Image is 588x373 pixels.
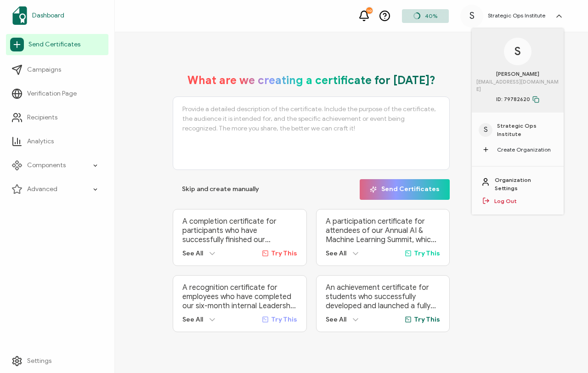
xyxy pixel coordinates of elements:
span: Create Organization [497,146,551,154]
span: Advanced [27,185,57,194]
a: Organization Settings [495,176,554,192]
span: Dashboard [32,11,64,20]
a: Campaigns [6,61,108,79]
span: Recipients [27,113,57,122]
span: See All [182,249,203,257]
img: sertifier-logomark-colored.svg [12,6,27,25]
span: Try This [414,316,440,323]
a: Settings [6,352,108,370]
span: [EMAIL_ADDRESS][DOMAIN_NAME] [476,78,559,93]
span: Components [27,161,66,170]
div: 10 [366,7,373,14]
span: S [514,43,521,60]
span: Try This [271,249,297,257]
span: Send Certificates [28,40,80,49]
h5: Strategic Ops Institute [488,12,545,19]
span: Strategic Ops Institute [497,122,557,138]
span: ID: 79782620 [496,95,539,103]
a: Log Out [494,197,517,205]
span: 40% [425,12,437,19]
span: See All [326,249,346,257]
a: Recipients [6,108,108,127]
a: Send Certificates [6,34,108,55]
span: See All [182,316,203,323]
span: Send Certificates [370,186,440,193]
span: Try This [414,249,440,257]
a: Verification Page [6,85,108,103]
span: S [484,124,488,135]
span: Analytics [27,137,54,146]
p: An achievement certificate for students who successfully developed and launched a fully functiona... [326,283,441,311]
span: Campaigns [27,65,61,74]
span: Try This [271,316,297,323]
h1: What are we creating a certificate for [DATE]? [187,73,435,87]
button: Skip and create manually [173,179,268,200]
span: Settings [27,356,51,366]
span: Skip and create manually [182,186,259,192]
p: A participation certificate for attendees of our Annual AI & Machine Learning Summit, which broug... [326,217,441,244]
p: A recognition certificate for employees who have completed our six-month internal Leadership Deve... [182,283,297,311]
button: Send Certificates [360,179,450,200]
span: S [469,9,475,23]
span: [PERSON_NAME] [496,70,539,78]
a: Analytics [6,132,108,151]
span: See All [326,316,346,323]
p: A completion certificate for participants who have successfully finished our ‘Advanced Digital Ma... [182,217,297,244]
iframe: Chat Widget [542,329,588,373]
span: Verification Page [27,89,77,98]
a: Dashboard [6,3,108,28]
